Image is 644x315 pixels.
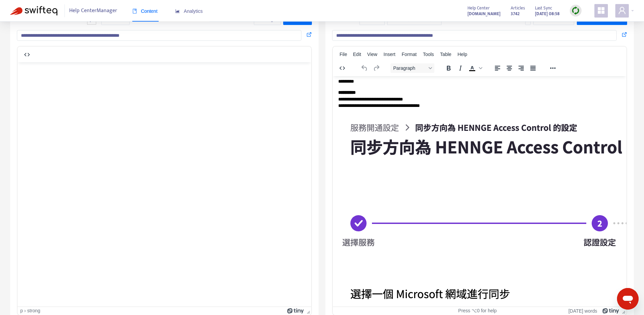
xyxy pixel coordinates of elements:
[287,308,304,313] a: Powered by Tiny
[17,16,82,23] b: Select the text to translate from
[618,6,626,15] span: user
[492,63,503,73] button: Align left
[175,9,180,13] span: area-chart
[457,52,467,57] span: Help
[18,62,311,307] iframe: Rich Text Area
[393,65,426,71] span: Paragraph
[619,307,626,315] div: Press the Up and Down arrow keys to resize the editor.
[597,6,605,15] span: appstore
[340,52,347,57] span: File
[443,63,454,73] button: Bold
[568,308,597,314] button: [DATE] words
[10,6,57,16] img: Swifteq
[455,63,466,73] button: Italic
[353,52,361,57] span: Edit
[20,308,23,314] div: p
[527,63,539,73] button: Justify
[359,63,370,73] button: Undo
[430,308,525,314] div: Press ⌥0 for help
[132,8,158,14] span: Content
[467,10,501,18] a: [DOMAIN_NAME]
[27,308,40,314] div: strong
[571,6,580,15] img: sync.dc5367851b00ba804db3.png
[602,308,619,313] a: Powered by Tiny
[175,8,203,14] span: Analytics
[69,4,117,17] span: Help Center Manager
[535,4,552,12] span: Last Sync
[367,52,377,57] span: View
[511,4,525,12] span: Articles
[504,63,515,73] button: Align center
[371,63,382,73] button: Redo
[24,308,26,314] div: ›
[402,52,417,57] span: Format
[423,52,434,57] span: Tools
[132,9,137,13] span: book
[383,52,395,57] span: Insert
[515,63,527,73] button: Align right
[466,63,483,73] div: Text color Black
[467,4,490,12] span: Help Center
[617,288,639,310] iframe: 開啟傳訊視窗按鈕
[304,307,311,315] div: Press the Up and Down arrow keys to resize the editor.
[511,10,519,18] strong: 3742
[391,63,434,73] button: Block Paragraph
[535,10,560,18] strong: [DATE] 08:58
[333,76,626,307] iframe: Rich Text Area
[440,52,451,57] span: Table
[332,16,357,23] b: Translate To
[547,63,559,73] button: Reveal or hide additional toolbar items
